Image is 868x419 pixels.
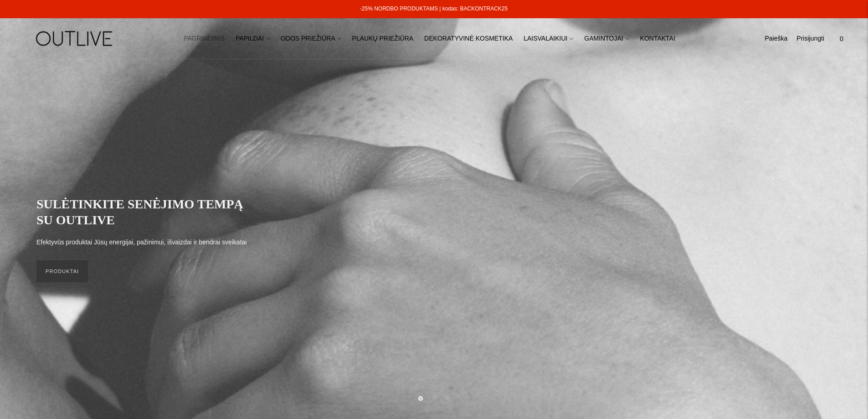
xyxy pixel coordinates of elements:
a: GAMINTOJAI [584,29,629,49]
h2: SULĖTINKITE SENĖJIMO TEMPĄ SU OUTLIVE [36,196,255,228]
a: KONTAKTAI [640,29,675,49]
span: 0 [835,32,848,45]
a: PLAUKŲ PRIEŽIŪRA [352,29,414,49]
p: Efektyvūs produktai Jūsų energijai, pažinimui, išvaizdai ir bendrai sveikatai [36,237,247,248]
a: PAPILDAI [236,29,270,49]
a: PAGRINDINIS [184,29,225,49]
button: Move carousel to slide 2 [432,395,437,400]
a: DEKORATYVINĖ KOSMETIKA [424,29,513,49]
a: Paieška [765,29,787,49]
a: PRODUKTAI [36,260,88,282]
a: ODOS PRIEŽIŪRA [281,29,341,49]
a: LAISVALAIKIUI [524,29,573,49]
button: Move carousel to slide 1 [418,396,423,401]
a: 0 [833,29,850,49]
img: OUTLIVE [18,23,132,54]
a: -25% NORDBO PRODUKTAMS | kodas: BACKONTRACK25 [360,5,508,12]
button: Move carousel to slide 3 [445,395,450,400]
a: Prisijungti [796,29,824,49]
